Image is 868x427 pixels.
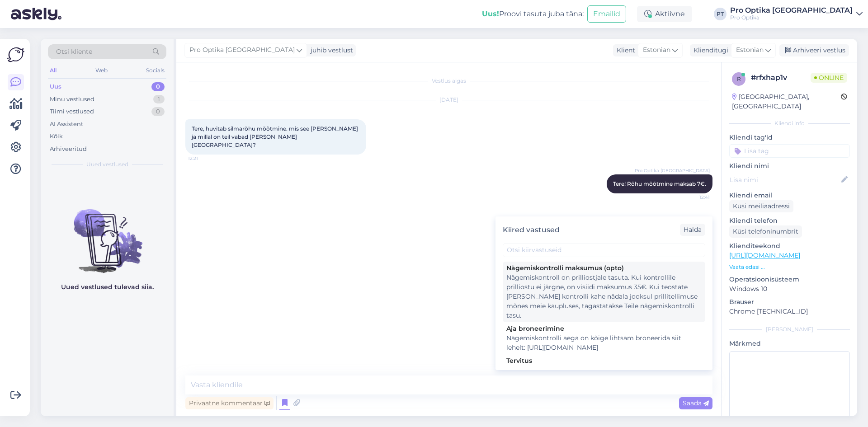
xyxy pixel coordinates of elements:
div: PT [714,8,726,20]
p: Operatsioonisüsteem [729,275,850,284]
button: Emailid [587,5,626,23]
b: Uus! [482,9,499,18]
span: Otsi kliente [56,47,92,56]
p: Uued vestlused tulevad siia. [61,282,154,292]
div: Tervitus [506,356,702,366]
div: Klient [613,46,635,55]
div: Uus [50,82,61,91]
p: Chrome [TECHNICAL_ID] [729,307,850,316]
div: Arhiveeri vestlus [779,44,849,56]
div: Kliendi info [729,119,850,127]
div: Küsi telefoninumbrit [729,225,802,238]
div: All [48,65,58,76]
span: Estonian [736,45,764,55]
div: Minu vestlused [50,95,94,104]
div: Tiimi vestlused [50,107,94,116]
div: Web [94,65,109,76]
div: Pro Optika [730,14,853,21]
div: [GEOGRAPHIC_DATA], [GEOGRAPHIC_DATA] [732,92,841,111]
img: No chats [41,193,174,274]
div: [DATE] [185,96,712,104]
div: AI Assistent [50,120,83,129]
span: Pro Optika [GEOGRAPHIC_DATA] [635,167,710,174]
p: Kliendi nimi [729,161,850,171]
div: Tere, Kuidas saame Teile kasulik olla? [506,366,702,375]
div: Nägemiskontrolli maksumus (opto) [506,263,702,273]
p: Brauser [729,297,850,307]
div: Pro Optika [GEOGRAPHIC_DATA] [730,7,853,14]
p: Windows 10 [729,284,850,294]
span: Estonian [643,45,670,55]
div: # rfxhap1v [751,72,811,83]
div: Aja broneerimine [506,324,702,333]
p: Kliendi tag'id [729,133,850,142]
p: Vaata edasi ... [729,263,850,271]
p: Kliendi telefon [729,216,850,225]
div: 0 [151,82,165,91]
input: Otsi kiirvastuseid [503,243,705,257]
div: Vestlus algas [185,77,712,85]
a: Pro Optika [GEOGRAPHIC_DATA]Pro Optika [730,7,863,21]
div: 0 [151,107,165,116]
span: Tere, huvitab silmarõhu mõõtmine. mis see [PERSON_NAME] ja millal on teil vabad [PERSON_NAME][GEO... [192,125,359,148]
div: Kõik [50,132,63,141]
div: Aktiivne [637,6,692,22]
span: Online [811,73,847,83]
input: Lisa nimi [730,175,840,185]
div: Privaatne kommentaar [185,397,274,409]
div: 1 [153,95,165,104]
span: Saada [683,399,709,407]
div: [PERSON_NAME] [729,325,850,333]
span: Pro Optika [GEOGRAPHIC_DATA] [189,45,295,55]
div: Nägemiskontrolli aega on kõige lihtsam broneerida siit lehelt: [URL][DOMAIN_NAME] [506,333,702,352]
a: [URL][DOMAIN_NAME] [729,251,800,259]
span: Uued vestlused [86,160,128,169]
div: Socials [144,65,166,76]
p: Klienditeekond [729,241,850,251]
span: 12:41 [676,194,710,201]
div: Halda [680,224,705,236]
div: Kiired vastused [503,225,560,235]
p: Kliendi email [729,191,850,200]
span: Tere! Rõhu mõõtmine maksab 7€. [613,180,706,187]
div: Arhiveeritud [50,145,87,154]
div: juhib vestlust [307,46,353,55]
span: 12:21 [188,155,222,162]
div: Küsi meiliaadressi [729,200,793,212]
span: r [737,75,741,82]
img: Askly Logo [7,46,24,63]
input: Lisa tag [729,144,850,158]
p: Märkmed [729,339,850,348]
div: Klienditugi [690,46,728,55]
div: Proovi tasuta juba täna: [482,9,584,19]
div: Nägemiskontroll on prilliostjale tasuta. Kui kontrollile prilliostu ei järgne, on visiidi maksumu... [506,273,702,320]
